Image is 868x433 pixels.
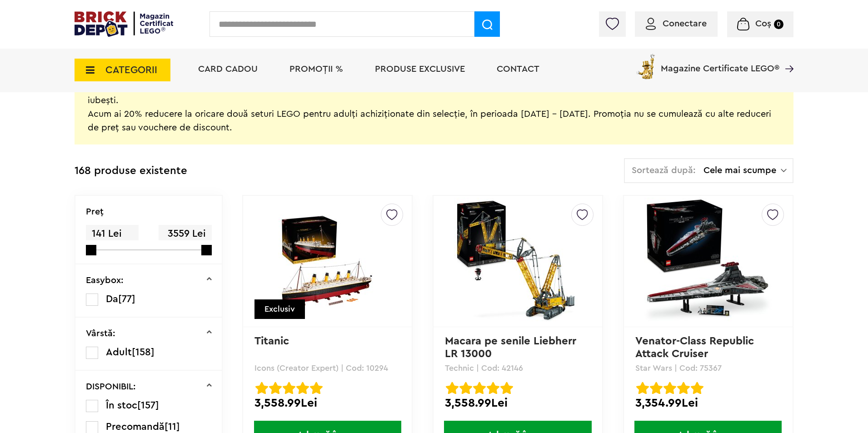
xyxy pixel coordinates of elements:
[106,347,132,357] span: Adult
[663,19,707,28] span: Conectare
[296,382,309,394] img: Evaluare cu stele
[487,382,499,394] img: Evaluare cu stele
[254,397,400,409] div: 3,558.99Lei
[88,66,780,134] div: Viața de adult vine cu multe responsabilități, iar în toată agitația, uităm de noi. Seturile LEGO...
[661,52,779,73] span: Magazine Certificate LEGO®
[283,382,295,394] img: Evaluare cu stele
[691,382,703,394] img: Evaluare cu stele
[255,382,268,394] img: Evaluare cu stele
[165,422,180,432] span: [11]
[459,382,472,394] img: Evaluare cu stele
[86,276,124,285] p: Easybox:
[677,382,690,394] img: Evaluare cu stele
[86,207,104,216] p: Preţ
[636,382,649,394] img: Evaluare cu stele
[755,19,771,28] span: Coș
[650,382,663,394] img: Evaluare cu stele
[445,336,579,359] a: Macara pe senile Liebherr LR 13000
[375,65,465,74] a: Produse exclusive
[446,382,459,394] img: Evaluare cu stele
[310,382,323,394] img: Evaluare cu stele
[75,158,187,184] div: 168 produse existente
[289,65,343,74] a: PROMOȚII %
[646,19,707,28] a: Conectare
[497,65,539,74] a: Contact
[632,166,696,175] span: Sortează după:
[269,382,282,394] img: Evaluare cu stele
[254,364,400,372] p: Icons (Creator Expert) | Cod: 10294
[454,198,581,325] img: Macara pe senile Liebherr LR 13000
[264,214,391,308] img: Titanic
[86,225,139,243] span: 141 Lei
[86,382,136,391] p: DISPONIBIL:
[198,65,258,74] a: Card Cadou
[500,382,513,394] img: Evaluare cu stele
[106,294,118,304] span: Da
[473,382,486,394] img: Evaluare cu stele
[779,52,793,61] a: Magazine Certificate LEGO®
[159,225,211,243] span: 3559 Lei
[137,400,159,410] span: [157]
[106,400,137,410] span: În stoc
[635,364,781,372] p: Star Wars | Cod: 75367
[445,364,591,372] p: Technic | Cod: 42146
[254,299,305,319] div: Exclusiv
[132,347,155,357] span: [158]
[635,397,781,409] div: 3,354.99Lei
[105,65,157,75] span: CATEGORII
[254,336,289,347] a: Titanic
[635,336,757,359] a: Venator-Class Republic Attack Cruiser
[703,166,781,175] span: Cele mai scumpe
[774,20,783,29] small: 0
[663,382,676,394] img: Evaluare cu stele
[445,397,591,409] div: 3,558.99Lei
[86,329,115,338] p: Vârstă:
[118,294,135,304] span: [77]
[644,198,772,325] img: Venator-Class Republic Attack Cruiser
[106,422,165,432] span: Precomandă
